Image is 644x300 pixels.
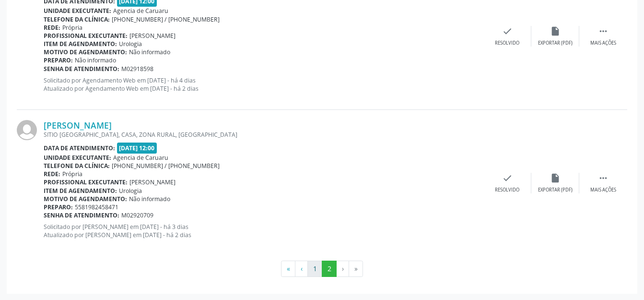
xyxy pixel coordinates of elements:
[495,187,519,193] div: Resolvido
[502,173,513,183] i: check
[44,48,127,56] b: Motivo de agendamento:
[121,65,153,73] span: M02918598
[44,144,115,152] b: Data de atendimento:
[44,162,110,170] b: Telefone da clínica:
[119,187,142,195] span: Urologia
[121,211,153,219] span: M02920709
[44,120,112,131] a: [PERSON_NAME]
[495,40,519,47] div: Resolvido
[62,24,82,32] span: Própria
[17,261,627,277] ul: Pagination
[112,162,220,170] span: [PHONE_NUMBER] / [PHONE_NUMBER]
[129,195,170,203] span: Não informado
[550,173,561,183] i: insert_drive_file
[295,261,308,277] button: Go to previous page
[112,15,220,24] span: [PHONE_NUMBER] / [PHONE_NUMBER]
[44,32,128,40] b: Profissional executante:
[538,187,573,193] div: Exportar (PDF)
[44,195,127,203] b: Motivo de agendamento:
[129,178,176,186] span: [PERSON_NAME]
[44,7,111,15] b: Unidade executante:
[113,7,168,15] span: Agencia de Caruaru
[17,120,37,140] img: img
[44,170,60,178] b: Rede:
[44,76,483,93] p: Solicitado por Agendamento Web em [DATE] - há 4 dias Atualizado por Agendamento Web em [DATE] - h...
[44,211,119,219] b: Senha de atendimento:
[44,223,483,239] p: Solicitado por [PERSON_NAME] em [DATE] - há 3 dias Atualizado por [PERSON_NAME] em [DATE] - há 2 ...
[44,187,117,195] b: Item de agendamento:
[307,261,322,277] button: Go to page 1
[538,40,573,47] div: Exportar (PDF)
[550,26,561,36] i: insert_drive_file
[322,261,337,277] button: Go to page 2
[590,187,616,193] div: Mais ações
[598,26,609,36] i: 
[44,131,483,139] div: SITIO [GEOGRAPHIC_DATA], CASA, ZONA RURAL, [GEOGRAPHIC_DATA]
[113,154,168,162] span: Agencia de Caruaru
[590,40,616,47] div: Mais ações
[44,40,117,48] b: Item de agendamento:
[44,24,60,32] b: Rede:
[44,203,73,211] b: Preparo:
[281,261,295,277] button: Go to first page
[502,26,513,36] i: check
[44,56,73,64] b: Preparo:
[62,170,82,178] span: Própria
[129,32,176,40] span: [PERSON_NAME]
[75,56,116,64] span: Não informado
[75,203,118,211] span: 5581982458471
[117,143,157,154] span: [DATE] 12:00
[44,65,119,73] b: Senha de atendimento:
[44,154,111,162] b: Unidade executante:
[129,48,170,56] span: Não informado
[44,15,110,24] b: Telefone da clínica:
[598,173,609,183] i: 
[44,178,128,186] b: Profissional executante:
[119,40,142,48] span: Urologia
